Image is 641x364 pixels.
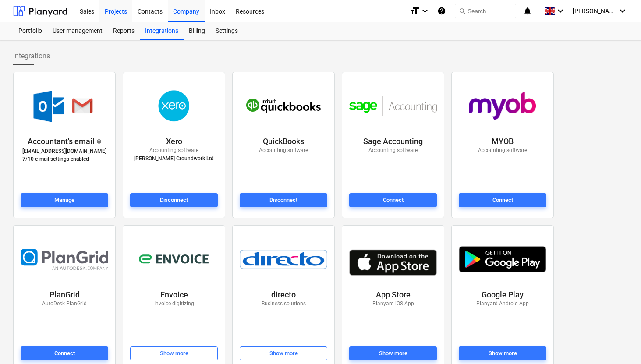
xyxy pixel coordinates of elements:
[459,193,546,207] button: Connect
[240,250,327,269] img: directo.png
[130,346,218,360] button: Show more
[476,300,529,307] p: Planyard Android App
[269,195,297,205] div: Disconnect
[143,84,205,128] img: xero.png
[154,300,194,307] p: Invoice digitizing
[160,195,188,205] div: Disconnect
[368,147,418,154] p: Accounting software
[478,147,527,154] p: Accounting software
[461,84,544,128] img: myob_logo.png
[363,136,423,147] p: Sage Accounting
[184,22,210,40] a: Billing
[459,346,546,360] button: Show more
[455,4,516,18] button: Search
[349,193,437,207] button: Connect
[459,246,546,272] img: play_store.png
[50,290,80,300] p: PlanGrid
[489,349,517,359] div: Show more
[54,349,75,359] div: Connect
[140,22,184,40] a: Integrations
[262,300,306,307] p: Business solutions
[383,195,404,205] div: Connect
[22,155,106,163] p: 7 / 10 e-mail settings enabled
[555,6,566,16] i: keyboard_arrow_down
[134,154,214,163] p: [PERSON_NAME] Groundwork Ltd
[597,322,641,364] iframe: Chat Widget
[47,22,108,40] a: User management
[420,6,430,16] i: keyboard_arrow_down
[160,349,188,359] div: Show more
[240,193,327,207] button: Disconnect
[108,22,140,40] a: Reports
[349,96,437,116] img: sage_accounting.svg
[573,7,616,14] span: [PERSON_NAME]
[492,195,513,205] div: Connect
[259,147,308,154] p: Accounting software
[263,136,304,147] p: QuickBooks
[240,92,327,120] img: quickbooks.svg
[130,193,218,207] button: Disconnect
[134,147,214,154] p: Accounting software
[372,300,414,307] p: Planyard iOS App
[21,346,108,360] button: Connect
[166,136,182,147] p: Xero
[349,346,437,360] button: Show more
[160,290,188,300] p: Envoice
[617,6,628,16] i: keyboard_arrow_down
[21,193,108,207] button: Manage
[409,6,420,16] i: format_size
[21,249,108,270] img: plangrid.svg
[139,251,209,268] img: envoice.svg
[269,349,298,359] div: Show more
[28,136,102,147] div: Accountant's email
[95,139,102,144] span: help
[349,243,437,276] img: app_store.jpg
[13,51,50,61] span: Integrations
[22,147,106,156] p: [EMAIL_ADDRESS][DOMAIN_NAME]
[13,22,47,40] a: Portfolio
[523,6,532,16] i: notifications
[482,290,524,300] p: Google Play
[54,195,74,205] div: Manage
[25,84,103,128] img: accountant-email.png
[210,22,243,40] a: Settings
[437,6,446,16] i: Knowledge base
[459,7,466,14] span: search
[271,290,296,300] p: directo
[240,346,327,360] button: Show more
[42,300,87,307] p: AutoDesk PlanGrid
[492,136,514,147] p: MYOB
[379,349,407,359] div: Show more
[376,290,411,300] p: App Store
